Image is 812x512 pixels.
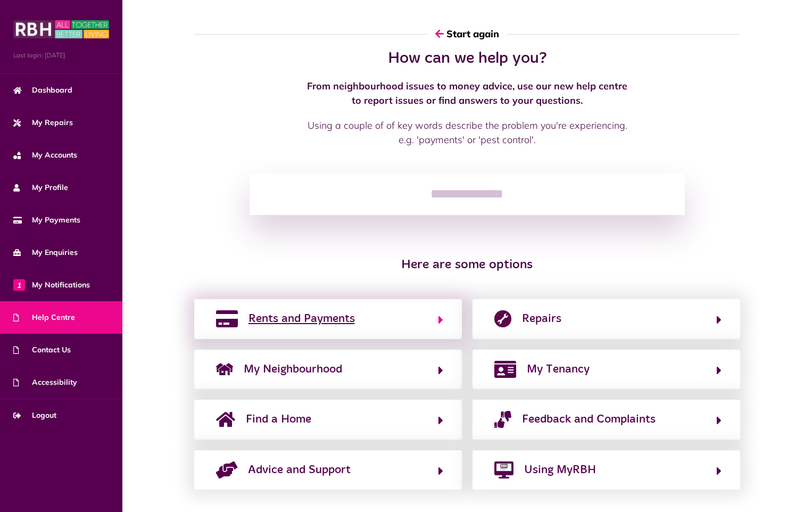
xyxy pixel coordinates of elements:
[213,461,443,479] button: Advice and Support
[524,461,596,478] span: Using MyRBH
[13,312,75,323] span: Help Centre
[216,310,238,327] img: rents-payments.png
[194,258,741,273] h3: Here are some options
[522,411,656,428] span: Feedback and Complaints
[13,247,78,258] span: My Enquiries
[13,344,71,356] span: Contact Us
[13,410,56,421] span: Logout
[248,310,355,327] span: Rents and Payments
[216,361,233,378] img: neighborhood.png
[213,360,443,378] button: My Neighbourhood
[13,117,73,128] span: My Repairs
[13,279,90,291] span: My Notifications
[305,118,629,147] p: Using a couple of of key words describe the problem you're experiencing. e.g. 'payments' or 'pest...
[213,410,443,428] button: Find a Home
[494,310,511,327] img: report-repair.png
[13,182,68,193] span: My Profile
[491,310,722,328] button: Repairs
[305,49,629,68] h2: How can we help you?
[491,461,722,479] button: Using MyRBH
[248,461,351,478] span: Advice and Support
[522,310,561,327] span: Repairs
[527,361,590,378] span: My Tenancy
[427,19,507,49] button: Start again
[216,461,237,478] img: advice-support-1.png
[494,361,516,378] img: my-tenancy.png
[494,461,513,478] img: desktop-solid.png
[216,411,235,428] img: home-solid.svg
[13,279,25,291] span: 1
[491,360,722,378] button: My Tenancy
[246,411,311,428] span: Find a Home
[491,410,722,428] button: Feedback and Complaints
[13,85,72,96] span: Dashboard
[13,19,109,40] img: MyRBH
[13,51,109,60] span: Last login: [DATE]
[13,214,80,226] span: My Payments
[213,310,443,328] button: Rents and Payments
[494,411,511,428] img: complaints.png
[244,361,342,378] span: My Neighbourhood
[307,80,627,106] strong: From neighbourhood issues to money advice, use our new help centre to report issues or find answe...
[13,150,77,161] span: My Accounts
[13,377,77,388] span: Accessibility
